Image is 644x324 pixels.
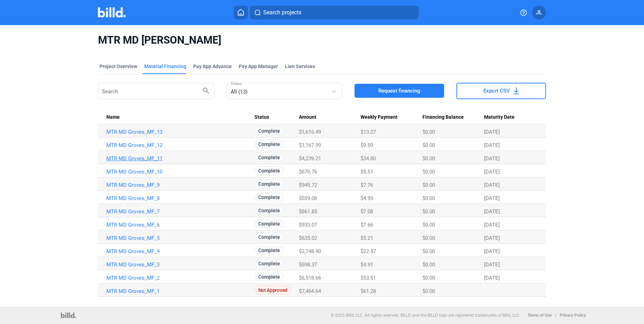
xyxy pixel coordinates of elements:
[484,222,500,228] span: [DATE]
[422,195,435,201] span: $0.00
[254,179,284,188] span: Complete
[254,153,284,162] span: Complete
[299,275,321,281] span: $6,518.66
[299,129,321,135] span: $1,616.49
[422,142,435,148] span: $0.00
[299,142,321,148] span: $1,167.99
[422,169,435,175] span: $0.00
[422,114,464,120] span: Financing Balance
[560,313,586,318] b: Privacy Policy
[231,89,247,95] mat-select-trigger: All (13)
[360,195,373,201] span: $4.59
[106,208,254,215] a: MTR MD Groves_MF_7
[61,312,76,318] img: logo
[360,142,373,148] span: $9.59
[299,222,317,228] span: $933.07
[299,235,317,241] span: $635.02
[422,275,435,281] span: $0.00
[456,83,546,99] button: Export CSV
[254,126,284,135] span: Complete
[299,182,317,188] span: $945.72
[484,275,500,281] span: [DATE]
[360,288,376,294] span: $61.28
[331,313,520,318] p: © 2025 Billd, LLC. All rights reserved. BILLD and the BILLD logo are registered trademarks of Bil...
[106,169,254,175] a: MTR MD Groves_MF_10
[484,155,500,162] span: [DATE]
[254,233,284,241] span: Complete
[299,208,317,215] span: $861.85
[299,114,360,120] div: Amount
[144,63,186,70] div: Material Financing
[254,286,291,294] span: Not Approved
[299,169,317,175] span: $670.76
[360,235,373,241] span: $5.21
[360,114,398,120] span: Weekly Payment
[484,114,514,120] span: Maturity Date
[422,222,435,228] span: $0.00
[422,114,484,120] div: Financing Balance
[536,8,542,17] span: JL
[422,155,435,162] span: $0.00
[106,288,254,294] a: MTR MD Groves_MF_1
[299,248,321,255] span: $2,748.90
[299,195,317,201] span: $559.08
[254,193,284,201] span: Complete
[360,262,373,268] span: $4.91
[484,129,500,135] span: [DATE]
[483,87,510,94] span: Export CSV
[484,208,500,215] span: [DATE]
[422,208,435,215] span: $0.00
[484,182,500,188] span: [DATE]
[484,114,538,120] div: Maturity Date
[106,222,254,228] a: MTR MD Groves_MF_6
[106,142,254,148] a: MTR MD Groves_MF_12
[254,272,284,281] span: Complete
[254,166,284,175] span: Complete
[360,248,376,255] span: $22.57
[202,86,210,95] mat-icon: search
[360,169,373,175] span: $5.51
[254,206,284,215] span: Complete
[422,182,435,188] span: $0.00
[360,114,422,120] div: Weekly Payment
[106,248,254,255] a: MTR MD Groves_MF_4
[106,275,254,281] a: MTR MD Groves_MF_2
[106,262,254,268] a: MTR MD Groves_MF_3
[254,259,284,268] span: Complete
[239,63,278,70] span: Pay App Manager
[484,235,500,241] span: [DATE]
[360,129,376,135] span: $13.27
[254,140,284,148] span: Complete
[422,288,435,294] span: $0.00
[254,219,284,228] span: Complete
[422,235,435,241] span: $0.00
[254,246,284,255] span: Complete
[106,182,254,188] a: MTR MD Groves_MF_9
[299,155,321,162] span: $4,239.21
[360,275,376,281] span: $53.51
[254,114,299,120] div: Status
[106,235,254,241] a: MTR MD Groves_MF_5
[355,84,444,98] button: Request financing
[193,63,232,70] div: Pay App Advance
[254,114,269,120] span: Status
[555,313,556,318] p: |
[484,195,500,201] span: [DATE]
[285,63,315,70] div: Lien Services
[422,262,435,268] span: $0.00
[99,63,137,70] div: Project Overview
[422,248,435,255] span: $0.00
[360,222,373,228] span: $7.66
[484,262,500,268] span: [DATE]
[98,34,546,47] span: MTR MD [PERSON_NAME]
[106,114,254,120] div: Name
[106,155,254,162] a: MTR MD Groves_MF_11
[422,129,435,135] span: $0.00
[360,155,376,162] span: $34.80
[360,208,373,215] span: $7.08
[378,87,420,94] span: Request financing
[106,114,120,120] span: Name
[263,8,301,17] span: Search projects
[106,129,254,135] a: MTR MD Groves_MF_13
[484,142,500,148] span: [DATE]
